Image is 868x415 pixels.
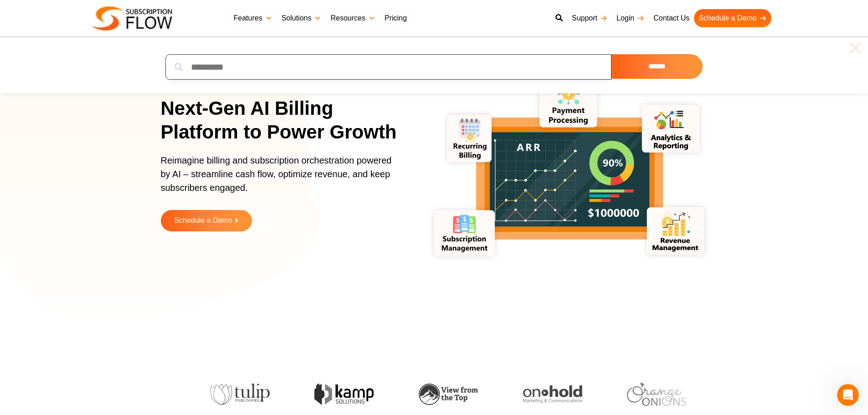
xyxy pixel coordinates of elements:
[277,9,326,27] a: Solutions
[522,385,581,404] img: onhold-marketing
[161,210,252,231] a: Schedule a Demo
[627,383,686,406] img: orange-onions
[210,384,269,405] img: tulip-publishing
[229,9,277,27] a: Features
[567,9,612,27] a: Support
[161,97,409,144] h1: Next-Gen AI Billing Platform to Power Growth
[694,9,771,27] a: Schedule a Demo
[161,154,398,204] p: Reimagine billing and subscription orchestration powered by AI – streamline cash flow, optimize r...
[92,6,172,31] img: Subscriptionflow
[326,9,380,27] a: Resources
[174,217,232,225] span: Schedule a Demo
[314,384,373,405] img: kamp-solution
[837,384,859,406] iframe: Intercom live chat
[612,9,649,27] a: Login
[649,9,694,27] a: Contact Us
[418,384,478,405] img: view-from-the-top
[380,9,411,27] a: Pricing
